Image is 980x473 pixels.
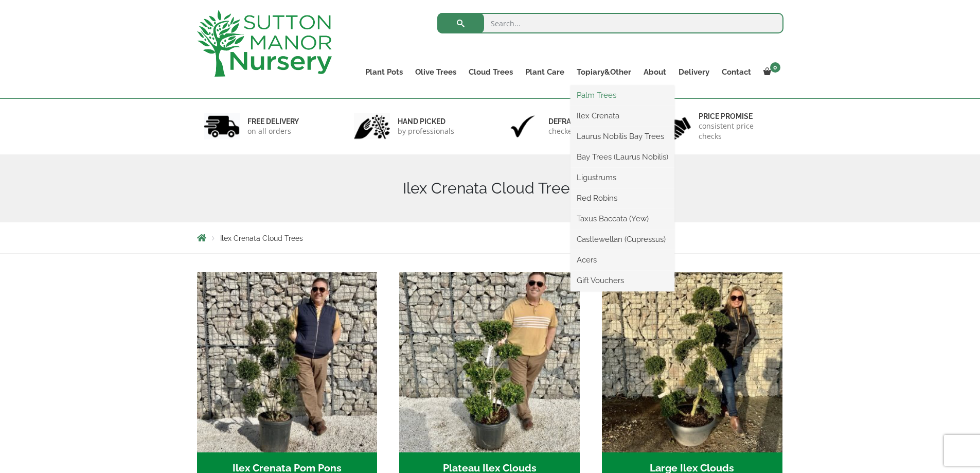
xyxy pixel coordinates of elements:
[571,211,674,226] a: Taxus Baccata (Yew)
[757,65,783,79] a: 0
[462,65,519,79] a: Cloud Trees
[672,65,716,79] a: Delivery
[571,273,674,288] a: Gift Vouchers
[602,272,782,452] img: Large Ilex Clouds
[571,190,674,206] a: Red Robins
[398,126,454,136] p: by professionals
[197,234,783,242] nav: Breadcrumbs
[399,272,580,452] img: Plateau Ilex Clouds
[770,62,780,73] span: 0
[548,117,616,126] h6: Defra approved
[247,117,299,126] h6: FREE DELIVERY
[197,179,783,198] h1: Ilex Crenata Cloud Trees
[571,252,674,268] a: Acers
[220,234,303,242] span: Ilex Crenata Cloud Trees
[197,10,332,77] img: logo
[699,112,777,121] h6: Price promise
[359,65,409,79] a: Plant Pots
[505,113,541,139] img: 3.jpg
[571,129,674,144] a: Laurus Nobilis Bay Trees
[204,113,240,139] img: 1.jpg
[398,117,454,126] h6: hand picked
[699,121,777,142] p: consistent price checks
[571,65,637,79] a: Topiary&Other
[409,65,462,79] a: Olive Trees
[197,272,378,452] img: Ilex Crenata Pom Pons
[437,13,783,33] input: Search...
[716,65,757,79] a: Contact
[571,232,674,247] a: Castlewellan (Cupressus)
[571,149,674,165] a: Bay Trees (Laurus Nobilis)
[571,170,674,185] a: Ligustrums
[571,108,674,124] a: Ilex Crenata
[548,126,616,136] p: checked & Licensed
[637,65,672,79] a: About
[571,87,674,103] a: Palm Trees
[519,65,571,79] a: Plant Care
[354,113,390,139] img: 2.jpg
[247,126,299,136] p: on all orders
